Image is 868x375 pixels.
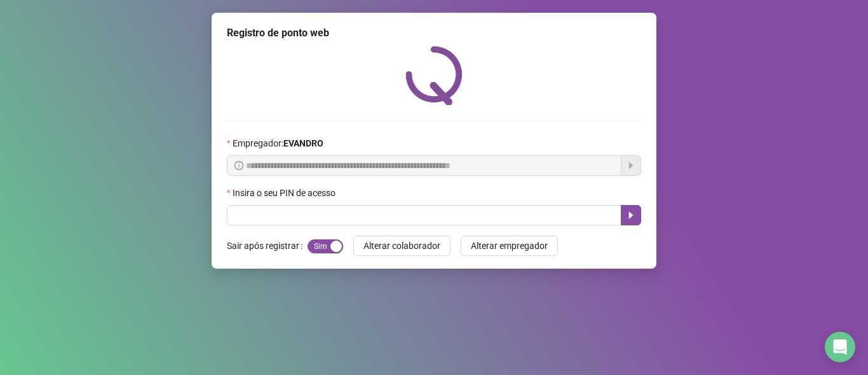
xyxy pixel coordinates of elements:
[353,236,451,256] button: Alterar colaborador
[461,236,558,256] button: Alterar empregador
[234,161,243,170] span: info-circle
[227,236,308,256] label: Sair após registrar
[227,25,641,41] div: Registro de ponto web
[233,136,323,150] span: Empregador :
[227,186,344,200] label: Insira o seu PIN de acesso
[626,210,636,220] span: caret-right
[405,46,463,105] img: QRPoint
[363,239,440,253] span: Alterar colaborador
[283,138,323,148] strong: EVANDRO
[825,332,855,362] div: Open Intercom Messenger
[471,239,548,253] span: Alterar empregador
